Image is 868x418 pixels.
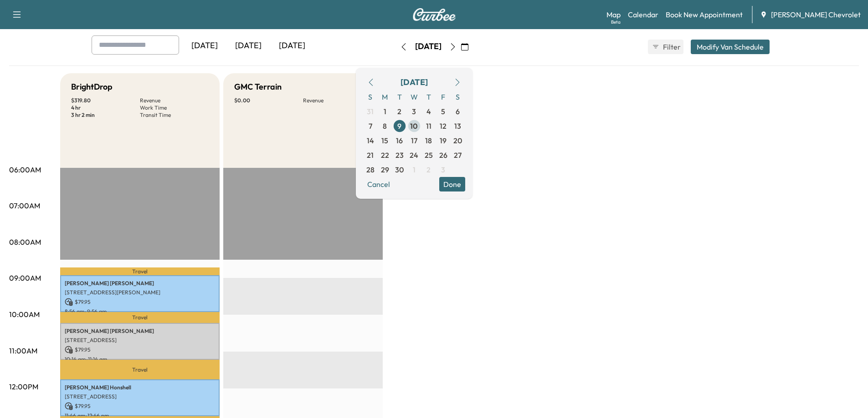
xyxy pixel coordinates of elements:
div: [DATE] [415,41,442,52]
span: 22 [381,150,389,161]
p: 11:00AM [9,345,37,356]
p: [STREET_ADDRESS][PERSON_NAME] [65,289,215,296]
span: 13 [454,121,461,131]
p: Revenue [303,97,372,104]
span: 21 [367,150,374,161]
span: 30 [395,164,404,175]
span: 3 [441,164,445,175]
span: 9 [397,121,401,131]
p: [PERSON_NAME] [PERSON_NAME] [65,327,215,335]
img: Curbee Logo [412,8,456,21]
span: 4 [426,106,431,117]
span: S [451,90,465,104]
span: 28 [366,164,375,175]
p: $ 79.95 [65,298,215,306]
a: Book New Appointment [666,9,743,20]
span: S [363,90,378,104]
p: 06:00AM [9,164,41,175]
a: Calendar [628,9,658,20]
span: 7 [369,121,372,131]
div: Beta [611,19,621,25]
span: 25 [425,150,433,161]
span: M [378,90,392,104]
div: [DATE] [270,35,314,56]
span: W [407,90,421,104]
span: 12 [440,121,447,131]
p: 8:56 am - 9:56 am [65,308,215,315]
span: 27 [454,150,462,161]
p: 10:14 am - 11:14 am [65,356,215,363]
span: 18 [425,135,432,146]
span: 2 [397,106,401,117]
span: 23 [395,150,404,161]
span: 1 [384,106,386,117]
div: [DATE] [401,76,428,89]
span: 5 [441,106,445,117]
p: $ 0.00 [234,97,303,104]
span: F [436,90,451,104]
p: Travel [60,312,220,323]
span: 31 [367,106,374,117]
button: Done [439,177,465,191]
p: $ 79.95 [65,402,215,410]
button: Filter [648,40,683,54]
span: 1 [413,164,416,175]
p: Revenue [140,97,209,104]
span: 2 [426,164,431,175]
h5: GMC Terrain [234,81,282,93]
span: T [392,90,407,104]
span: 24 [410,150,418,161]
span: 14 [367,135,374,146]
span: 26 [439,150,447,161]
p: [PERSON_NAME] Honshell [65,384,215,391]
p: [STREET_ADDRESS] [65,337,215,344]
span: 3 [412,106,416,117]
p: 07:00AM [9,200,40,211]
p: [STREET_ADDRESS] [65,393,215,400]
p: 12:00PM [9,381,38,392]
p: 3 hr 2 min [71,111,140,119]
p: [PERSON_NAME] [PERSON_NAME] [65,280,215,287]
span: Filter [663,41,679,52]
span: 10 [410,121,418,131]
a: MapBeta [606,9,621,20]
button: Cancel [363,177,394,191]
span: 17 [411,135,417,146]
span: 15 [381,135,388,146]
p: $ 79.95 [65,346,215,354]
div: [DATE] [226,35,270,56]
p: Work Time [140,104,209,111]
span: 8 [383,121,387,131]
span: T [421,90,436,104]
div: [DATE] [183,35,226,56]
span: 20 [453,135,462,146]
p: 08:00AM [9,237,41,247]
span: 29 [381,164,389,175]
button: Modify Van Schedule [691,40,770,54]
h5: BrightDrop [71,81,113,93]
p: $ 319.80 [71,97,140,104]
p: 4 hr [71,104,140,111]
span: 19 [440,135,447,146]
span: 11 [426,121,431,131]
p: Travel [60,360,220,379]
span: 16 [396,135,403,146]
p: 09:00AM [9,272,41,283]
span: [PERSON_NAME] Chevrolet [771,9,861,20]
span: 6 [456,106,460,117]
p: 10:00AM [9,309,40,320]
p: Travel [60,267,220,275]
p: Transit Time [140,111,209,119]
